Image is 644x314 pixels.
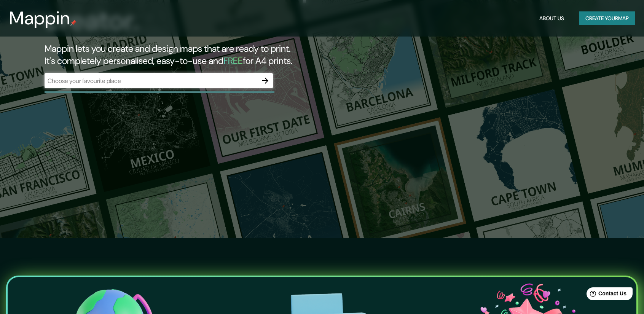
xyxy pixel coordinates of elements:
button: About Us [536,11,567,26]
input: Choose your favourite place [45,77,258,85]
h5: FREE [223,55,243,67]
iframe: Help widget launcher [576,284,636,306]
button: Create yourmap [579,11,635,26]
h3: Mappin [9,8,70,29]
img: mappin-pin [70,20,77,26]
h2: Mappin lets you create and design maps that are ready to print. It's completely personalised, eas... [45,43,367,67]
